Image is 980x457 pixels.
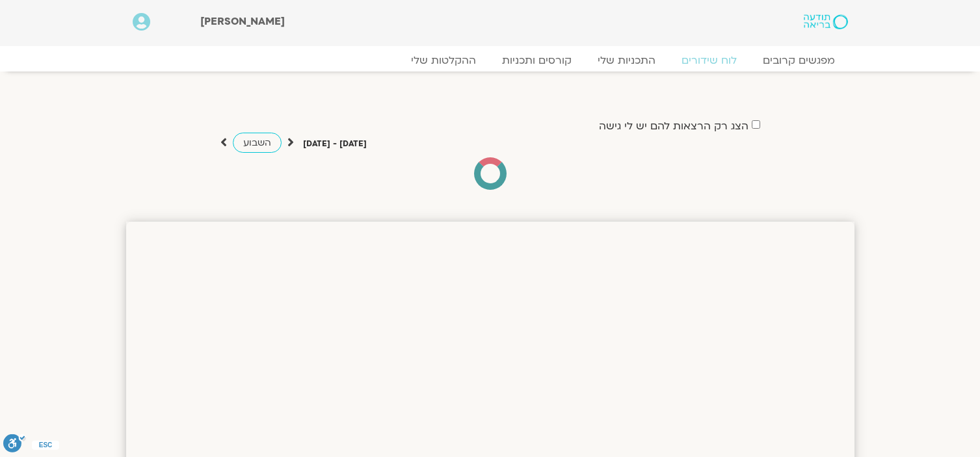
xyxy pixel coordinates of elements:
nav: Menu [133,54,848,67]
span: [PERSON_NAME] [200,14,285,29]
label: הצג רק הרצאות להם יש לי גישה [599,120,748,132]
a: לוח שידורים [669,54,750,67]
a: קורסים ותכניות [489,54,585,67]
a: מפגשים קרובים [750,54,848,67]
a: השבוע [233,133,282,153]
a: ההקלטות שלי [398,54,489,67]
p: [DATE] - [DATE] [303,137,367,151]
span: השבוע [243,137,271,149]
a: התכניות שלי [585,54,669,67]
